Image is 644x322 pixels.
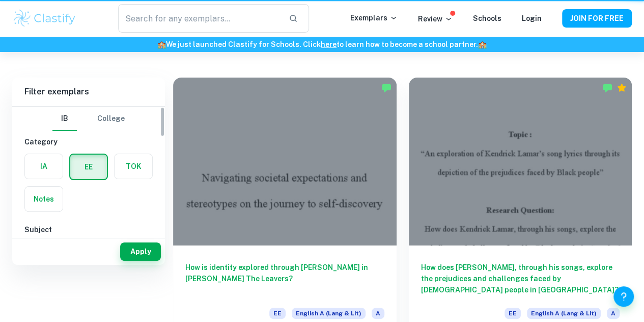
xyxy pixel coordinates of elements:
button: IB [52,107,77,131]
img: Marked [381,83,391,93]
div: Filter type choice [52,107,125,131]
span: A [372,308,384,319]
div: Premium [617,83,627,93]
span: EE [269,308,286,319]
h6: Filter exemplars [12,78,165,106]
span: EE [505,308,521,319]
h6: How does [PERSON_NAME], through his songs, explore the prejudices and challenges faced by [DEMOGR... [421,262,620,295]
h6: Subject [24,224,153,235]
span: English A (Lang & Lit) [292,308,366,319]
a: Schools [473,14,501,22]
button: Help and Feedback [613,286,634,307]
a: here [321,40,337,48]
span: 🏫 [157,40,166,48]
span: English A (Lang & Lit) [527,308,601,319]
p: Review [418,13,453,24]
img: Marked [602,83,612,93]
button: JOIN FOR FREE [562,9,632,28]
h6: How is identity explored through [PERSON_NAME] in [PERSON_NAME] The Leavers? [185,262,384,295]
button: TOK [115,154,152,179]
p: Exemplars [350,12,398,23]
button: Apply [120,242,161,261]
button: Notes [25,187,63,211]
h6: We just launched Clastify for Schools. Click to learn how to become a school partner. [2,39,642,50]
img: Clastify logo [12,8,77,29]
span: A [607,308,620,319]
input: Search for any exemplars... [118,4,281,33]
a: Login [522,14,542,22]
button: IA [25,154,63,179]
h6: Category [24,136,153,147]
button: EE [70,155,107,179]
button: College [97,107,125,131]
span: 🏫 [478,40,487,48]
